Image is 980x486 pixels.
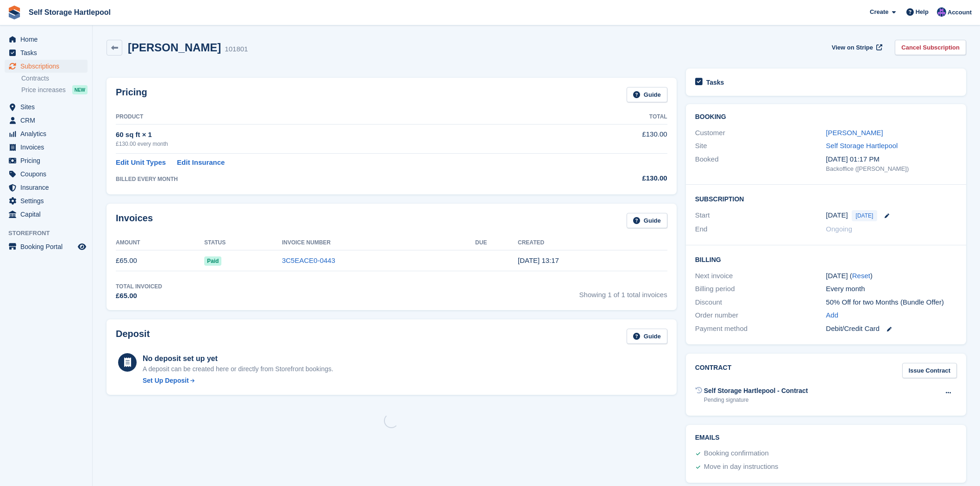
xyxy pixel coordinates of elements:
div: No deposit set up yet [143,353,333,364]
a: menu [5,240,88,253]
h2: Subscription [695,194,957,203]
div: Billing period [695,284,826,294]
div: 60 sq ft × 1 [116,130,564,140]
div: End [695,224,826,235]
span: Paid [204,256,221,266]
span: View on Stripe [832,43,873,52]
div: £130.00 every month [116,140,564,148]
h2: Billing [695,255,957,264]
div: Next invoice [695,271,826,281]
div: Payment method [695,324,826,334]
span: Sites [20,100,76,113]
time: 2025-08-15 12:17:56 UTC [518,256,559,264]
div: [DATE] 01:17 PM [826,154,957,165]
p: A deposit can be created here or directly from Storefront bookings. [143,364,333,374]
a: menu [5,114,88,127]
h2: Deposit [116,329,150,344]
span: Pricing [20,154,76,167]
div: Total Invoiced [116,282,162,291]
div: £130.00 [564,173,667,184]
div: Customer [695,128,826,138]
div: Booking confirmation [704,448,769,459]
span: Settings [20,194,76,207]
a: Edit Insurance [177,157,225,168]
a: menu [5,181,88,194]
a: menu [5,208,88,221]
span: Coupons [20,168,76,181]
div: Set Up Deposit [143,376,189,386]
h2: [PERSON_NAME] [128,41,221,54]
span: Capital [20,208,76,221]
a: Add [826,310,838,321]
div: NEW [72,85,88,94]
a: Preview store [76,241,88,252]
th: Status [204,236,282,250]
th: Product [116,110,564,125]
th: Invoice Number [282,236,475,250]
a: Set Up Deposit [143,376,333,386]
td: £65.00 [116,250,204,271]
div: Every month [826,284,957,294]
a: menu [5,60,88,73]
a: 3C5EACE0-0443 [282,256,335,264]
a: menu [5,141,88,154]
a: menu [5,194,88,207]
h2: Contract [695,363,732,378]
span: Create [870,7,888,17]
div: Self Storage Hartlepool - Contract [704,386,808,396]
span: CRM [20,114,76,127]
a: Price increases NEW [21,85,88,95]
a: Reset [852,272,870,280]
a: Self Storage Hartlepool [25,5,114,20]
span: Ongoing [826,225,852,233]
a: menu [5,168,88,181]
div: Start [695,210,826,221]
a: menu [5,127,88,140]
a: menu [5,154,88,167]
th: Created [518,236,667,250]
a: menu [5,46,88,59]
a: View on Stripe [828,40,884,55]
a: Edit Unit Types [116,157,166,168]
h2: Tasks [706,78,724,87]
a: Cancel Subscription [895,40,966,55]
div: £65.00 [116,291,162,301]
a: Issue Contract [902,363,957,378]
span: Account [948,8,972,17]
img: stora-icon-8386f47178a22dfd0bd8f6a31ec36ba5ce8667c1dd55bd0f319d3a0aa187defe.svg [7,6,21,19]
div: [DATE] ( ) [826,271,957,281]
a: Guide [627,329,667,344]
div: Booked [695,154,826,174]
h2: Booking [695,113,957,121]
h2: Emails [695,434,957,442]
div: Order number [695,310,826,321]
h2: Invoices [116,213,153,228]
span: Home [20,33,76,46]
span: Price increases [21,86,66,94]
span: Showing 1 of 1 total invoices [579,282,667,301]
div: Backoffice ([PERSON_NAME]) [826,164,957,174]
a: Guide [627,87,667,102]
span: Analytics [20,127,76,140]
div: Discount [695,297,826,308]
th: Amount [116,236,204,250]
th: Due [475,236,518,250]
div: BILLED EVERY MONTH [116,175,564,183]
a: [PERSON_NAME] [826,129,883,137]
div: 101801 [225,44,248,55]
span: Invoices [20,141,76,154]
span: Subscriptions [20,60,76,73]
td: £130.00 [564,124,667,153]
a: Contracts [21,74,88,83]
span: Storefront [8,229,92,238]
a: menu [5,33,88,46]
div: Move in day instructions [704,461,779,473]
div: 50% Off for two Months (Bundle Offer) [826,297,957,308]
div: Site [695,141,826,151]
span: Help [916,7,929,17]
span: Booking Portal [20,240,76,253]
a: menu [5,100,88,113]
time: 2025-08-15 00:00:00 UTC [826,210,848,221]
span: Insurance [20,181,76,194]
span: Tasks [20,46,76,59]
